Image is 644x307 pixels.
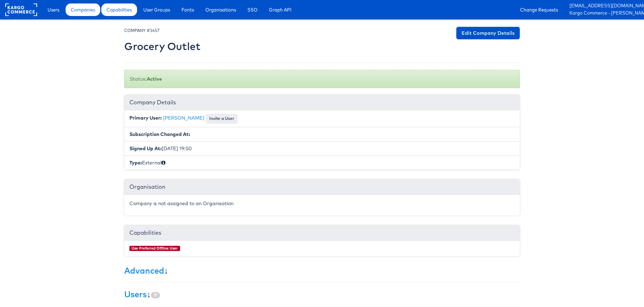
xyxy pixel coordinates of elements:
[132,246,178,251] a: Use Preferred Offline User
[269,6,291,13] span: Graph API
[124,95,520,110] div: Company Details
[124,179,520,195] div: Organisation
[42,3,65,16] a: Users
[163,115,204,121] a: [PERSON_NAME]
[124,290,520,299] h3: ↓
[181,6,194,13] span: Fonts
[264,3,297,16] a: Graph API
[147,76,162,82] b: Active
[569,10,639,17] a: Kargo Commerce - [PERSON_NAME]
[200,3,241,16] a: Organisations
[129,145,162,152] b: Signed Up At:
[205,6,236,13] span: Organisations
[101,3,137,16] a: Capabilities
[138,3,175,16] a: User Groups
[143,6,170,13] span: User Groups
[124,41,201,52] h2: Grocery Outlet
[515,3,563,16] a: Change Requests
[242,3,263,16] a: SSO
[107,6,132,13] span: Capabilities
[129,160,142,166] b: Type:
[247,6,257,13] span: SSO
[124,265,164,276] a: Advanced
[124,155,520,170] li: External
[71,6,95,13] span: Companies
[161,160,166,166] span: Internal (staff) or External (client)
[48,6,59,13] span: Users
[66,3,100,16] a: Companies
[129,115,162,121] b: Primary User:
[151,292,160,298] span: 31
[124,266,520,275] h3: ↓
[124,225,520,241] div: Capabilities
[124,289,147,299] a: Users
[206,114,238,123] button: Invite a User
[456,27,520,39] a: Edit Company Details
[124,141,520,156] li: [DATE] 19:50
[129,131,190,137] b: Subscription Changed At:
[124,28,160,33] small: COMPANY #3457
[176,3,199,16] a: Fonts
[569,2,639,10] a: [EMAIL_ADDRESS][DOMAIN_NAME]
[124,70,520,88] div: Status:
[129,200,515,207] p: Company is not assigned to an Organisation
